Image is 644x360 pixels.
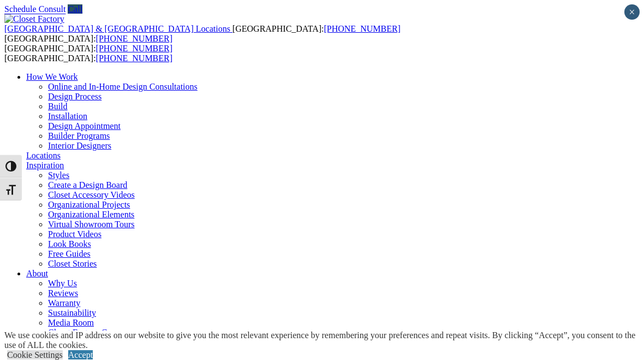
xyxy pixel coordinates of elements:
a: How We Work [26,72,78,81]
a: [PHONE_NUMBER] [96,54,172,63]
a: Reviews [48,288,78,298]
a: Styles [48,170,69,180]
a: [PHONE_NUMBER] [324,24,400,33]
a: Virtual Showroom Tours [48,220,135,229]
span: [GEOGRAPHIC_DATA]: [GEOGRAPHIC_DATA]: [4,24,401,43]
a: Free Guides [48,249,91,258]
a: Create a Design Board [48,180,127,190]
a: Closet Stories [48,259,97,268]
a: Closet Factory Cares [48,328,121,337]
span: [GEOGRAPHIC_DATA]: [GEOGRAPHIC_DATA]: [4,44,172,63]
a: Organizational Projects [48,200,130,209]
a: Inspiration [26,161,64,170]
a: Closet Accessory Videos [48,190,135,199]
a: Build [48,102,68,111]
img: Closet Factory [4,14,64,24]
a: [GEOGRAPHIC_DATA] & [GEOGRAPHIC_DATA] Locations [4,24,232,33]
button: Close [624,4,640,20]
a: Cookie Settings [7,350,63,359]
a: Installation [48,111,87,121]
a: Online and In-Home Design Consultations [48,82,198,91]
a: Design Appointment [48,121,121,131]
a: Product Videos [48,229,102,239]
a: [PHONE_NUMBER] [96,34,172,43]
div: We use cookies and IP address on our website to give you the most relevant experience by remember... [4,331,644,350]
a: Media Room [48,318,94,327]
a: Locations [26,151,61,160]
a: Builder Programs [48,131,110,140]
a: Design Process [48,92,102,101]
a: Why Us [48,279,77,288]
a: Look Books [48,239,91,249]
a: Interior Designers [48,141,111,150]
a: [PHONE_NUMBER] [96,44,172,53]
a: Organizational Elements [48,210,134,219]
a: Warranty [48,298,80,308]
a: About [26,269,48,278]
span: [GEOGRAPHIC_DATA] & [GEOGRAPHIC_DATA] Locations [4,24,230,33]
a: Schedule Consult [4,4,65,14]
a: Sustainability [48,308,96,317]
a: Call [68,4,82,14]
a: Accept [68,350,93,359]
